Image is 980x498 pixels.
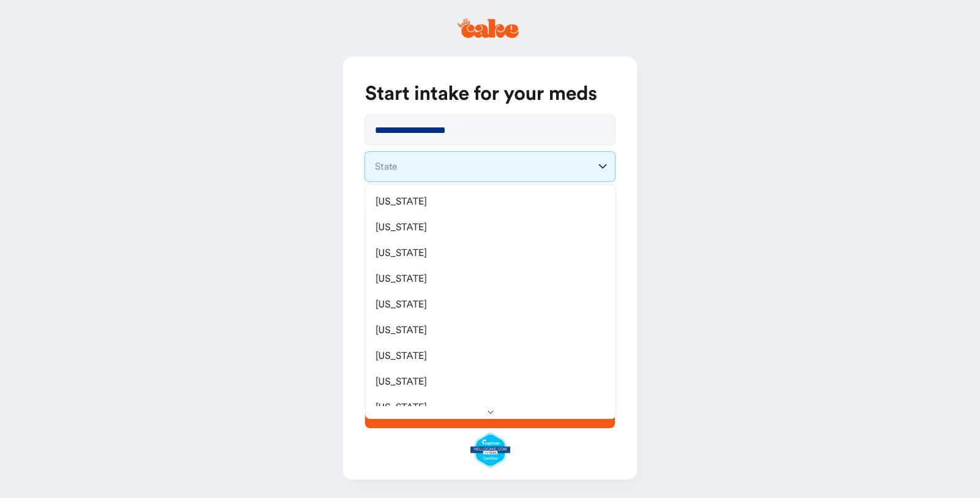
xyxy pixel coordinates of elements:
[375,350,427,363] span: [US_STATE]
[375,273,427,285] span: [US_STATE]
[375,299,427,311] span: [US_STATE]
[375,376,427,388] span: [US_STATE]
[375,222,427,234] span: [US_STATE]
[375,196,427,208] span: [US_STATE]
[375,402,427,414] span: [US_STATE]
[375,325,427,337] span: [US_STATE]
[375,247,427,260] span: [US_STATE]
